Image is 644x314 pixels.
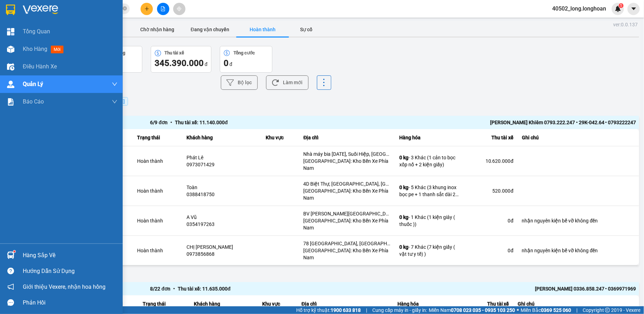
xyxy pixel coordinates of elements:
sup: 1 [13,250,15,253]
span: caret-down [631,6,637,12]
span: down [112,81,117,87]
img: warehouse-icon [7,81,14,88]
div: 4D Biệt Thự, [GEOGRAPHIC_DATA], [GEOGRAPHIC_DATA], [GEOGRAPHIC_DATA] [303,180,391,187]
div: Hoàn thành [137,217,178,224]
div: 0973856868 [187,250,257,258]
div: Hàng sắp về [23,250,117,261]
img: solution-icon [7,98,14,106]
span: • [170,286,178,292]
span: Miền Bắc [521,306,571,314]
button: file-add [157,3,169,15]
div: [GEOGRAPHIC_DATA]: Kho Bến Xe Phía Nam [303,187,391,201]
div: 78 [GEOGRAPHIC_DATA], [GEOGRAPHIC_DATA], [GEOGRAPHIC_DATA], [GEOGRAPHIC_DATA] [303,240,391,247]
span: aim [177,6,182,11]
div: nhận nguyên kiện bể vỡ không đền [522,217,635,224]
th: Khách hàng [182,129,262,146]
span: 0 kg [399,214,408,220]
div: 0388418750 [187,191,257,198]
div: đ [155,58,208,69]
img: logo-vxr [6,5,15,15]
div: đ [224,58,269,69]
strong: 0708 023 035 - 0935 103 250 [451,307,515,313]
button: Thu tài xế345.390.000 đ [151,46,211,73]
div: [GEOGRAPHIC_DATA]: Kho Bến Xe Phía Nam [303,247,391,261]
strong: 0369 525 060 [541,307,571,313]
span: 0 kg [399,244,408,250]
span: file-add [161,6,165,11]
span: 0 [224,58,229,68]
span: Quản Lý [23,80,43,88]
div: 0354197263 [187,221,257,228]
span: | [576,306,577,314]
div: A Vũ [187,214,257,221]
div: Toàn [187,184,257,191]
div: Thu tài xế [165,51,184,55]
span: | [366,306,367,314]
th: Ghi chú [514,295,639,313]
button: Bộ lọc [221,75,258,90]
span: message [7,299,14,306]
div: ver: 0.0.137 [613,21,638,28]
span: down [112,99,117,105]
button: Chờ nhận hàng [131,22,184,36]
button: Làm mới [266,75,309,90]
span: Miền Nam [429,306,515,314]
div: 520.000 đ [469,187,513,194]
span: copyright [605,308,610,313]
th: Khách hàng [190,295,258,313]
span: close-circle [123,6,127,11]
span: • [168,120,175,125]
div: Phản hồi [23,298,117,308]
th: Địa chỉ [297,295,393,313]
div: 6 / 9 đơn Thu tài xế: 11.140.000 đ [150,119,393,126]
sup: 1 [619,3,624,8]
img: icon-new-feature [615,6,621,12]
div: 8 / 22 đơn Thu tài xế: 11.635.000 đ [150,285,393,293]
button: plus [141,3,153,15]
div: - 5 Khác (3 khung inox bọc pe + 1 thanh sắt dài 2m bọc pe + 1 kiện bọc xốp nổ) [399,184,461,198]
div: [PERSON_NAME] 0336.858.247 • 0369971969 [393,285,636,293]
th: Ghi chú [518,129,639,146]
span: Báo cáo [23,97,44,106]
span: Tổng Quan [23,27,50,36]
div: Thu tài xế [469,133,513,142]
th: Địa chỉ [299,129,395,146]
th: Khu vực [262,129,299,146]
span: Cung cấp máy in - giấy in: [372,306,427,314]
span: 0 kg [399,185,408,190]
div: [GEOGRAPHIC_DATA]: Kho Bến Xe Phía Nam [303,158,391,172]
img: warehouse-icon [7,63,14,71]
span: 1 [620,3,622,8]
span: notification [7,283,14,290]
button: Hoàn thành [236,22,289,36]
div: 0 đ [469,247,513,254]
div: 0 đ [469,217,513,224]
div: [PERSON_NAME] Khiêm 0793.222.247 • 29K-042.64 • 0793222247 [393,119,636,126]
th: Hàng hóa [393,295,463,313]
span: Giới thiệu Vexere, nhận hoa hồng [23,282,106,291]
img: warehouse-icon [7,252,14,259]
strong: 1900 633 818 [331,307,361,313]
th: Trạng thái [138,295,190,313]
div: Hoàn thành [137,247,178,254]
span: 0 kg [399,155,408,160]
th: Loại [109,295,139,313]
th: Khu vực [258,295,297,313]
div: 10.620.000 đ [469,158,513,165]
th: Trạng thái [133,129,182,146]
span: plus [144,6,149,11]
span: question-circle [7,268,14,274]
img: warehouse-icon [7,46,14,53]
div: CHỊ [PERSON_NAME] [187,243,257,250]
div: Hoàn thành [137,187,178,194]
div: - 1 Khác (1 kiện giây ( thuốc )) [399,214,461,228]
th: Hàng hóa [395,129,465,146]
span: 345.390.000 [155,58,204,68]
button: Đang vận chuyển [184,22,236,36]
div: Hoàn thành [137,158,178,165]
span: mới [51,46,63,53]
div: nhận nguyên kiện bể vỡ không đền [522,247,635,254]
button: caret-down [628,3,640,15]
div: - 3 Khác (1 cản to bọc xốp nổ + 2 kiện giấy) [399,154,461,168]
div: Phát Lê [187,154,257,161]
